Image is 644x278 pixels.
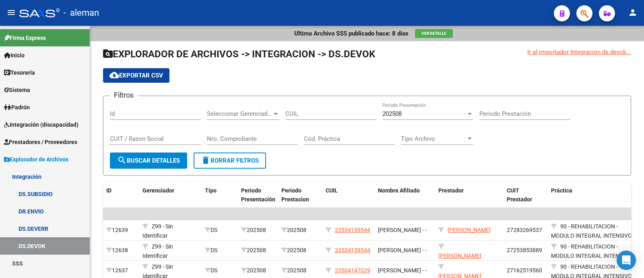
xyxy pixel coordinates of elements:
span: EXPLORADOR DE ARCHIVOS -> INTEGRACION -> DS.DEVOK [103,48,375,60]
span: [PERSON_NAME] - - [378,267,427,274]
div: 12638 [106,246,136,255]
span: 23534159544 [335,247,370,253]
span: ID [106,187,111,194]
span: Padrón [4,103,30,112]
span: 202508 [382,110,402,117]
div: 202508 [241,226,275,235]
span: Tipo [205,187,217,194]
div: 202508 [281,226,319,235]
button: Ver Detalle [415,29,453,38]
span: Seleccionar Gerenciador [207,110,272,117]
span: CUIT Prestador [507,187,532,203]
datatable-header-cell: Periodo Prestacion [278,182,322,209]
span: Periodo Presentación [241,187,275,203]
span: 27253853889 [507,247,542,253]
mat-icon: cloud_download [109,70,119,80]
span: 90 - REHABILITACION - MODULO INTEGRAL INTENSIVO (SEMANAL) [551,223,632,248]
span: Tesorería [4,68,35,77]
div: DS [205,266,235,275]
div: 202508 [241,266,275,275]
span: 23504147029 [335,267,370,274]
span: [PERSON_NAME] - - [378,247,427,253]
span: [PERSON_NAME] [448,227,491,233]
span: Gerenciador [142,187,174,194]
span: Z99 - Sin Identificar [142,223,173,239]
datatable-header-cell: CUIL [322,182,375,209]
span: Práctica [551,187,572,194]
span: Z99 - Sin Identificar [142,243,173,259]
span: - aleman [64,4,99,22]
span: Integración (discapacidad) [4,120,78,129]
button: Exportar CSV [103,68,169,83]
div: 202508 [241,246,275,255]
mat-icon: menu [6,8,16,17]
span: [PERSON_NAME] [PERSON_NAME] [438,253,481,268]
datatable-header-cell: CUIT Prestador [504,182,548,209]
button: Borrar Filtros [194,153,266,169]
span: Sistema [4,86,30,94]
span: 27283269537 [507,227,542,233]
span: Tipo Archivo [401,135,466,142]
span: Firma Express [4,33,46,42]
div: Open Intercom Messenger [617,251,636,270]
span: Explorador de Archivos [4,155,68,164]
h3: Filtros [110,90,138,101]
span: 90 - REHABILITACION - MODULO INTEGRAL INTENSIVO (SEMANAL) [551,243,632,268]
div: Ir al importador Integración ds.devok... [527,48,631,56]
span: CUIL [326,187,338,194]
datatable-header-cell: Prestador [435,182,504,209]
div: 202508 [281,246,319,255]
datatable-header-cell: Tipo [202,182,238,209]
mat-icon: search [117,155,127,165]
span: Buscar Detalles [117,157,180,164]
p: Ultimo Archivo SSS publicado hace: 8 días [294,29,409,38]
div: 202508 [281,266,319,275]
span: Exportar CSV [109,72,163,79]
mat-icon: person [628,8,638,17]
button: Buscar Detalles [110,153,187,169]
datatable-header-cell: ID [103,182,139,209]
span: Inicio [4,51,25,60]
span: 27162519560 [507,267,542,274]
datatable-header-cell: Nombre Afiliado [375,182,435,209]
span: 23534159544 [335,227,370,233]
span: Prestadores / Proveedores [4,138,77,146]
span: Prestador [438,187,464,194]
span: Periodo Prestacion [281,187,309,203]
span: [PERSON_NAME] - - [378,227,427,233]
div: 12639 [106,226,136,235]
div: DS [205,246,235,255]
mat-icon: delete [201,155,211,165]
div: DS [205,226,235,235]
span: Ver Detalle [421,31,446,36]
span: Nombre Afiliado [378,187,420,194]
datatable-header-cell: Gerenciador [139,182,202,209]
datatable-header-cell: Periodo Presentación [238,182,278,209]
div: 12637 [106,266,136,275]
span: Borrar Filtros [201,157,259,164]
